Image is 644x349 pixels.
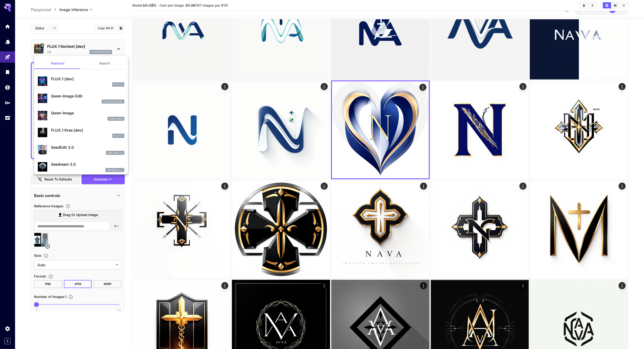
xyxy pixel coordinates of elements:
button: Featured [34,58,81,69]
p: Qwen Image [109,117,123,120]
div: FLUX.1 Krea [dev]FLUX.1 D [38,125,124,140]
div: Seedream 3.0seedream_3_0 [38,160,124,174]
p: Seedream 3.0 [51,161,124,167]
div: Qwen-ImageQwen Image [38,108,124,123]
p: FLUX.1 [dev] [51,76,124,82]
div: SeedEdit 3.0seed_edit_3_0 [38,143,124,157]
p: FLUX.1 Krea [dev] [51,127,124,133]
p: Qwen-Image [51,110,124,116]
p: FLUX.1 D [114,134,123,137]
p: qwen_image_edit [103,100,123,103]
p: seed_edit_3_0 [107,151,123,155]
p: seedream_3_0 [107,168,123,172]
button: Search [81,58,128,69]
div: Qwen-Image-Editqwen_image_edit [38,91,124,106]
p: FLUX.1 D [114,83,123,86]
p: SeedEdit 3.0 [51,144,124,150]
div: FLUX.1 [dev]FLUX.1 D [38,74,124,88]
p: Qwen-Image-Edit [51,93,124,99]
